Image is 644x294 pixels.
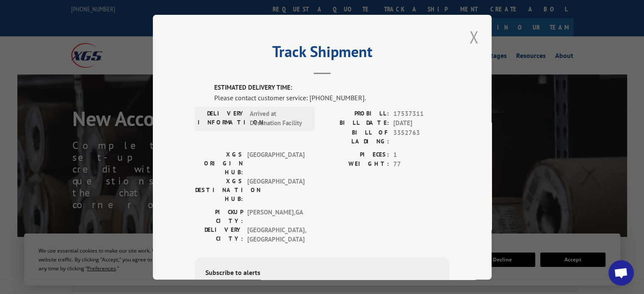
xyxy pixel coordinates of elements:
[322,159,389,169] label: WEIGHT:
[205,267,439,279] div: Subscribe to alerts
[214,92,449,102] div: Please contact customer service: [PHONE_NUMBER].
[254,102,265,109] span: DBA
[322,118,389,128] label: BILL DATE:
[393,128,449,146] span: 3352763
[467,25,481,49] button: Close modal
[195,207,243,225] label: PICKUP CITY:
[198,109,246,128] label: DELIVERY INFORMATION:
[247,225,304,244] span: [GEOGRAPHIC_DATA] , [GEOGRAPHIC_DATA]
[608,260,634,286] a: Open chat
[322,128,389,146] label: BILL OF LADING:
[214,83,449,93] label: ESTIMATED DELIVERY TIME:
[322,109,389,118] label: PROBILL:
[195,176,243,203] label: XGS DESTINATION HUB:
[195,46,449,62] h2: Track Shipment
[393,118,449,128] span: [DATE]
[195,225,243,244] label: DELIVERY CITY:
[247,207,304,225] span: [PERSON_NAME] , GA
[254,136,316,143] span: Primary Contact Last Name
[393,159,449,169] span: 77
[247,150,304,176] span: [GEOGRAPHIC_DATA]
[393,109,449,118] span: 17537311
[250,109,307,128] span: Arrived at Destination Facility
[254,206,304,213] span: Primary Contact Email
[322,150,389,159] label: PIECES:
[195,150,243,176] label: XGS ORIGIN HUB:
[247,176,304,203] span: [GEOGRAPHIC_DATA]
[393,150,449,159] span: 1
[254,171,355,178] span: Who do you report to within your company?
